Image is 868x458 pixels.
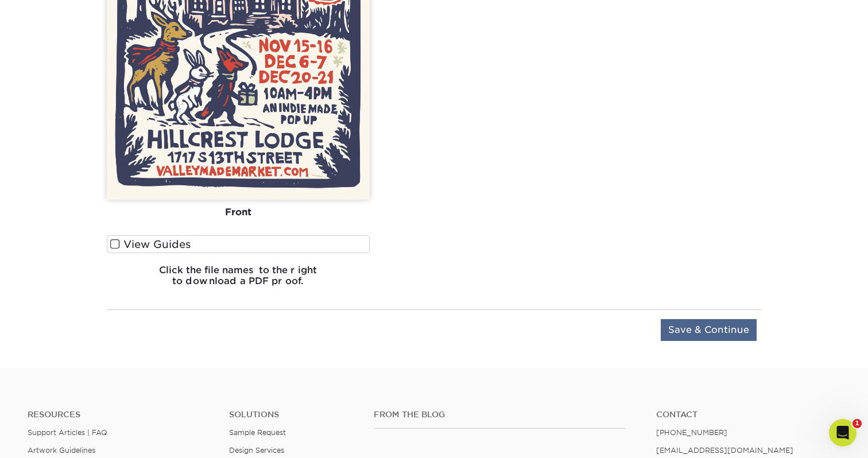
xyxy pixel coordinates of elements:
div: Front [107,200,370,225]
a: [PHONE_NUMBER] [656,428,727,437]
a: Contact [656,410,840,420]
iframe: Intercom live chat [829,419,857,447]
h4: Resources [28,410,212,420]
span: 1 [852,419,862,428]
a: Sample Request [229,428,286,437]
h4: Solutions [229,410,356,420]
a: [EMAIL_ADDRESS][DOMAIN_NAME] [656,446,793,455]
input: Save & Continue [661,319,757,341]
label: View Guides [107,235,370,253]
a: Design Services [229,446,284,455]
h4: From the Blog [374,410,625,420]
h6: Click the file names to the right to download a PDF proof. [107,265,370,296]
